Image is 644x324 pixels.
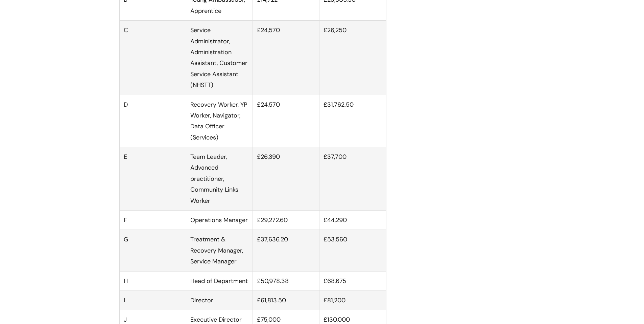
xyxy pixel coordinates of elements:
td: £26,390 [253,147,319,211]
td: Operations Manager [186,211,253,230]
td: £61,813.50 [253,290,319,310]
td: G [119,230,186,271]
td: E [119,147,186,211]
td: F [119,211,186,230]
td: £81,200 [319,290,386,310]
td: £31,762.50 [319,95,386,147]
td: £37,636.20 [253,230,319,271]
td: £44,290 [319,211,386,230]
td: H [119,271,186,290]
td: C [119,21,186,95]
td: Service Administrator, Administration Assistant, Customer Service Assistant (NHSTT) [186,21,253,95]
td: £24,570 [253,21,319,95]
td: Director [186,290,253,310]
td: £68,675 [319,271,386,290]
td: D [119,95,186,147]
td: Head of Department [186,271,253,290]
td: £26,250 [319,21,386,95]
td: Treatment & Recovery Manager, Service Manager [186,230,253,271]
td: £29,272.60 [253,211,319,230]
td: Recovery Worker, YP Worker, Navigator, Data Officer (Services) [186,95,253,147]
td: £53,560 [319,230,386,271]
td: I [119,290,186,310]
td: £37,700 [319,147,386,211]
td: Team Leader, Advanced practitioner, Community Links Worker [186,147,253,211]
td: £24,570 [253,95,319,147]
td: £50,978.38 [253,271,319,290]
